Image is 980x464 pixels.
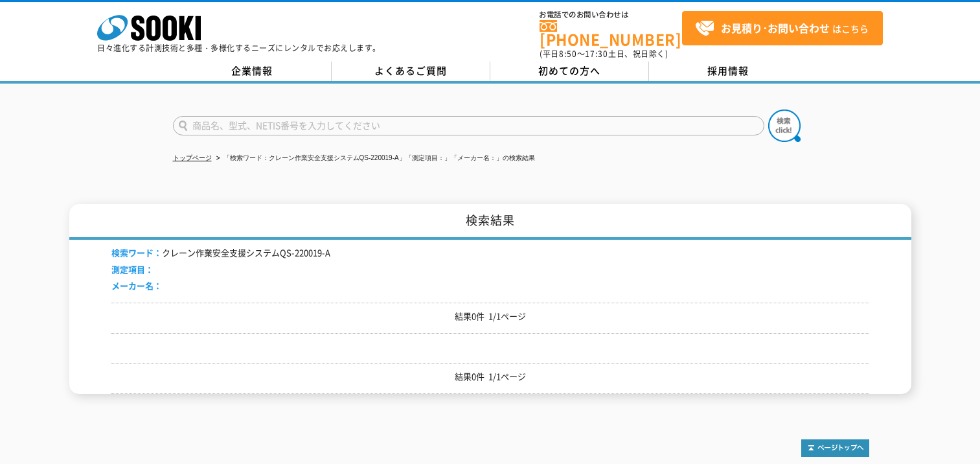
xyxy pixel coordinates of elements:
[801,439,869,457] img: トップページへ
[490,62,649,81] a: 初めての方へ
[214,152,535,165] li: 「検索ワード：クレーン作業安全支援システムQS-220019-A」「測定項目：」「メーカー名：」の検索結果
[111,246,330,260] li: クレーン作業安全支援システムQS-220019-A
[173,62,332,81] a: 企業情報
[111,310,869,323] p: 結果0件 1/1ページ
[332,62,490,81] a: よくあるご質問
[682,11,883,45] a: お見積り･お問い合わせはこちら
[111,263,154,275] span: 測定項目：
[111,279,162,292] span: メーカー名：
[695,19,869,38] span: はこちら
[97,44,381,52] p: 日々進化する計測技術と多種・多様化するニーズにレンタルでお応えします。
[721,20,830,36] strong: お見積り･お問い合わせ
[69,204,911,240] h1: 検索結果
[649,62,808,81] a: 採用情報
[585,48,608,60] span: 17:30
[540,20,682,47] a: [PHONE_NUMBER]
[538,64,600,78] span: 初めての方へ
[540,11,682,19] span: お電話でのお問い合わせは
[559,48,577,60] span: 8:50
[111,370,869,384] p: 結果0件 1/1ページ
[111,246,162,259] span: 検索ワード：
[173,154,212,161] a: トップページ
[768,110,801,142] img: btn_search.png
[173,116,764,135] input: 商品名、型式、NETIS番号を入力してください
[540,48,668,60] span: (平日 ～ 土日、祝日除く)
